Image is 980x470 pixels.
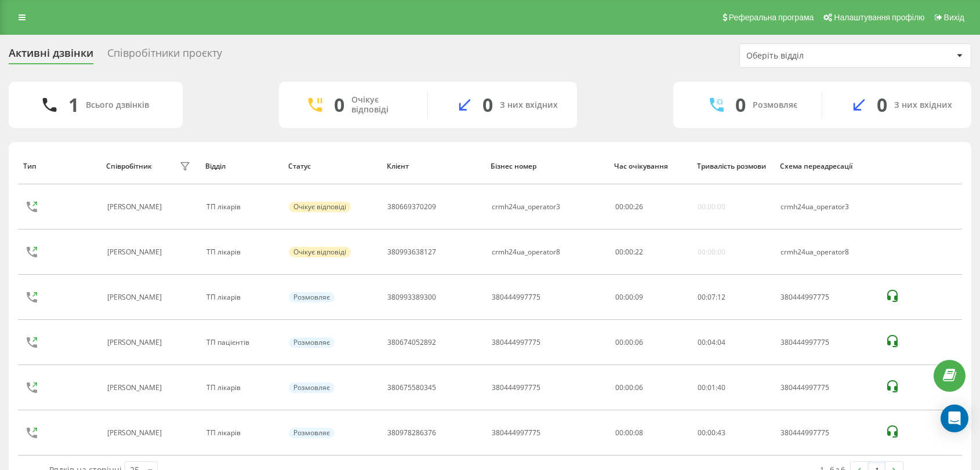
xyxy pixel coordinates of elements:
div: ТП лікарів [206,203,277,211]
div: crmh24ua_operator3 [492,203,560,211]
div: Розмовляє [289,337,335,348]
span: 00 [615,247,623,257]
div: 380978286376 [387,429,436,437]
div: 00:00:09 [615,293,685,301]
div: crmh24ua_operator8 [781,248,873,256]
span: 04 [717,337,725,347]
span: 00 [698,428,706,438]
span: 00 [615,202,623,212]
div: ТП лікарів [206,293,277,301]
div: 0 [482,94,493,116]
span: 07 [707,292,716,302]
div: 380675580345 [387,384,436,392]
div: Розмовляє [289,292,335,303]
span: 00 [698,292,706,302]
div: Тип [23,162,95,170]
div: : : [698,293,725,301]
div: : : [698,384,725,392]
div: 0 [735,94,746,116]
div: crmh24ua_operator8 [492,248,560,256]
span: Вихід [944,13,964,22]
div: Співробітники проєкту [107,47,222,65]
div: 380444997775 [781,293,873,301]
div: Очікує відповіді [289,247,351,257]
div: Клієнт [387,162,480,170]
div: 380444997775 [492,338,540,347]
div: З них вхідних [500,100,558,110]
div: 380993638127 [387,248,436,256]
div: [PERSON_NAME] [107,203,165,211]
div: 380444997775 [492,293,540,301]
div: [PERSON_NAME] [107,248,165,256]
div: [PERSON_NAME] [107,429,165,437]
div: 00:00:06 [615,338,685,347]
div: Розмовляє [289,428,335,438]
div: 00:00:00 [698,203,725,211]
div: Час очікування [614,162,686,170]
div: ТП пацієнтів [206,338,277,347]
div: [PERSON_NAME] [107,384,165,392]
div: 380674052892 [387,338,436,347]
div: Тривалість розмови [697,162,769,170]
div: [PERSON_NAME] [107,338,165,347]
span: 01 [707,382,716,392]
div: : : [615,248,643,256]
div: Статус [288,162,376,170]
div: [PERSON_NAME] [107,293,165,301]
span: 00 [625,247,633,257]
span: 04 [707,337,716,347]
span: 40 [717,382,725,392]
div: 380444997775 [781,384,873,392]
span: 00 [698,382,706,392]
div: 380444997775 [781,338,873,347]
div: 1 [68,94,79,116]
div: 0 [877,94,887,116]
div: Активні дзвінки [9,47,93,65]
div: 00:00:00 [698,248,725,256]
div: : : [698,429,725,437]
div: Open Intercom Messenger [941,405,968,432]
div: Оберіть відділ [746,51,885,61]
div: Співробітник [106,162,152,170]
div: Розмовляє [753,100,797,110]
span: 00 [625,202,633,212]
div: : : [615,203,643,211]
div: 380444997775 [492,429,540,437]
div: Очікує відповіді [289,202,351,212]
div: 380993389300 [387,293,436,301]
div: ТП лікарів [206,384,277,392]
div: Очікує відповіді [351,95,410,115]
span: 26 [635,202,643,212]
div: : : [698,338,725,347]
div: 0 [334,94,344,116]
div: З них вхідних [894,100,952,110]
div: 380669370209 [387,203,436,211]
div: Схема переадресації [780,162,874,170]
div: 00:00:06 [615,384,685,392]
div: ТП лікарів [206,429,277,437]
div: Розмовляє [289,382,335,393]
div: ТП лікарів [206,248,277,256]
div: Бізнес номер [491,162,603,170]
span: Реферальна програма [729,13,814,22]
span: 22 [635,247,643,257]
div: 00:00:08 [615,429,685,437]
span: 12 [717,292,725,302]
div: Відділ [205,162,277,170]
span: Налаштування профілю [834,13,924,22]
div: 380444997775 [492,384,540,392]
div: Всього дзвінків [86,100,149,110]
span: 00 [707,428,716,438]
span: 43 [717,428,725,438]
div: 380444997775 [781,429,873,437]
span: 00 [698,337,706,347]
div: crmh24ua_operator3 [781,203,873,211]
